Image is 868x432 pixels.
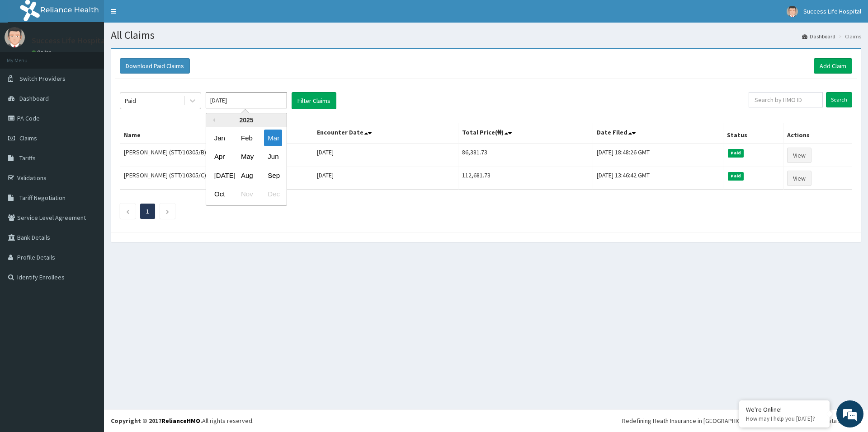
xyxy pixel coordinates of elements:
[120,144,313,167] td: [PERSON_NAME] (STT/10305/B)
[264,130,282,146] div: Choose March 2025
[458,167,593,190] td: 112,681.73
[111,29,861,41] h1: All Claims
[728,172,744,180] span: Paid
[111,417,202,425] strong: Copyright © 2017 .
[32,37,107,45] p: Success Life Hospital
[146,207,149,215] a: Page 1 is your current page
[206,113,287,127] div: 2025
[237,130,255,146] div: Choose February 2025
[19,194,66,202] span: Tariff Negotiation
[264,167,282,184] div: Choose September 2025
[19,94,49,102] span: Dashboard
[19,74,66,83] span: Switch Providers
[165,207,170,215] a: Next page
[313,144,458,167] td: [DATE]
[593,123,723,144] th: Date Filed
[826,92,852,107] input: Search
[622,416,861,425] div: Redefining Heath Insurance in [GEOGRAPHIC_DATA] using Telemedicine and Data Science!
[787,171,811,186] a: View
[19,134,37,142] span: Claims
[728,149,744,157] span: Paid
[120,167,313,190] td: [PERSON_NAME] (STT/10305/C)
[32,49,53,56] a: Online
[787,148,811,163] a: View
[211,167,229,184] div: Choose July 2025
[237,149,255,165] div: Choose May 2025
[746,415,823,423] p: How may I help you today?
[803,7,861,15] span: Success Life Hospital
[458,144,593,167] td: 86,381.73
[746,405,823,413] div: We're Online!
[783,123,852,144] th: Actions
[211,149,229,165] div: Choose April 2025
[206,92,287,108] input: Select Month and Year
[206,129,287,204] div: month 2025-03
[120,123,313,144] th: Name
[211,118,215,122] button: Previous Year
[237,167,255,184] div: Choose August 2025
[211,186,229,203] div: Choose October 2025
[749,92,823,107] input: Search by HMO ID
[787,6,798,17] img: User Image
[19,154,36,162] span: Tariffs
[5,27,25,47] img: User Image
[313,123,458,144] th: Encounter Date
[125,96,136,105] div: Paid
[458,123,593,144] th: Total Price(₦)
[723,123,783,144] th: Status
[836,33,861,40] li: Claims
[593,167,723,190] td: [DATE] 13:46:42 GMT
[802,33,835,40] a: Dashboard
[126,207,130,215] a: Previous page
[264,149,282,165] div: Choose June 2025
[104,409,868,432] footer: All rights reserved.
[292,92,336,109] button: Filter Claims
[593,144,723,167] td: [DATE] 18:48:26 GMT
[161,417,200,425] a: RelianceHMO
[814,58,852,74] a: Add Claim
[211,130,229,146] div: Choose January 2025
[313,167,458,190] td: [DATE]
[120,58,190,74] button: Download Paid Claims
